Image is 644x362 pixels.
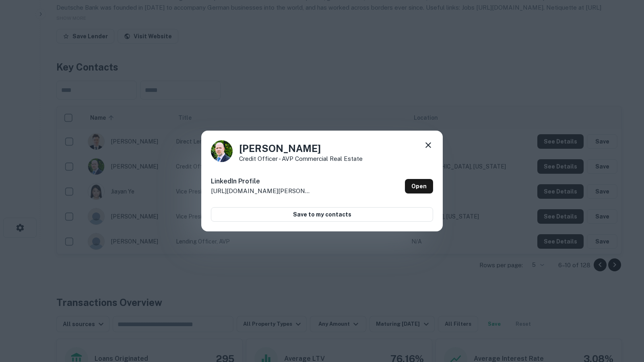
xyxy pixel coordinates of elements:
iframe: Chat Widget [604,298,644,336]
h4: [PERSON_NAME] [239,141,363,156]
button: Save to my contacts [211,207,433,222]
h6: LinkedIn Profile [211,177,312,186]
img: 1654522289310 [211,140,233,162]
a: Open [405,179,433,193]
p: Credit Officer - AVP Commercial Real Estate [239,156,363,162]
p: [URL][DOMAIN_NAME][PERSON_NAME] [211,186,312,196]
